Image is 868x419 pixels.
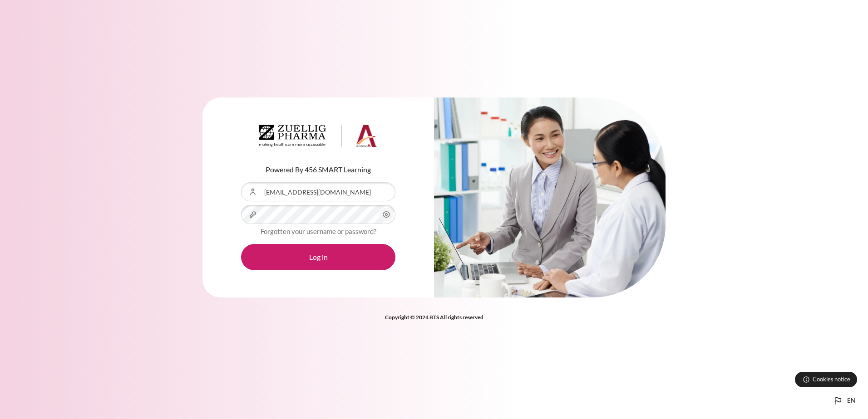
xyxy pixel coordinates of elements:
[241,164,395,175] p: Powered By 456 SMART Learning
[813,375,850,384] span: Cookies notice
[261,227,376,235] a: Forgotten your username or password?
[241,182,395,201] input: Username or Email Address
[385,314,483,321] strong: Copyright © 2024 BTS All rights reserved
[259,125,377,151] a: Architeck
[259,125,377,147] img: Architeck
[795,372,857,387] button: Cookies notice
[829,392,859,410] button: Languages
[241,244,395,270] button: Log in
[847,396,855,405] span: en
